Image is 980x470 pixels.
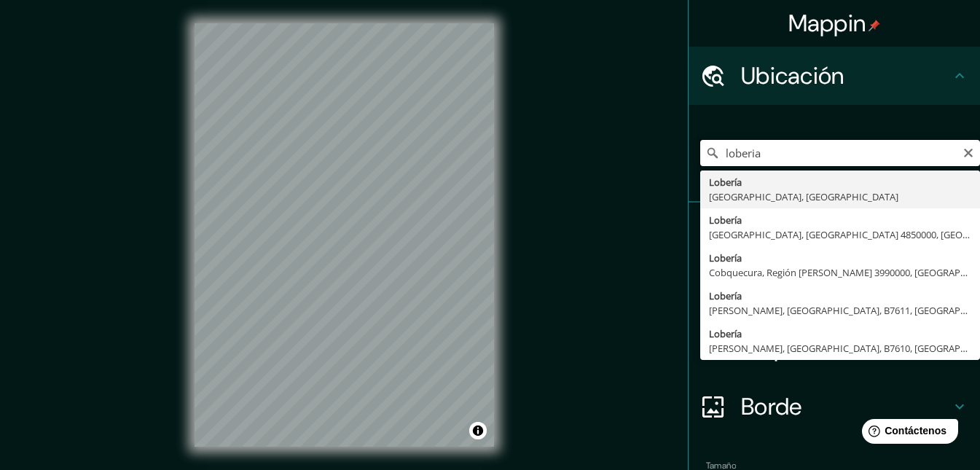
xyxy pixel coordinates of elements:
[709,214,742,227] font: Lobería
[869,20,880,31] img: pin-icon.png
[788,8,866,39] font: Mappin
[700,140,980,166] input: Elige tu ciudad o zona
[741,391,802,422] font: Borde
[469,422,487,439] button: Activar o desactivar atribución
[850,413,964,454] iframe: Lanzador de widgets de ayuda
[709,327,742,340] font: Lobería
[689,319,980,377] div: Disposición
[709,176,742,189] font: Lobería
[709,190,898,203] font: [GEOGRAPHIC_DATA], [GEOGRAPHIC_DATA]
[741,60,844,91] font: Ubicación
[709,289,742,302] font: Lobería
[689,377,980,436] div: Borde
[709,251,742,265] font: Lobería
[689,261,980,319] div: Estilo
[689,47,980,105] div: Ubicación
[195,23,494,447] canvas: Mapa
[689,203,980,261] div: Patas
[963,145,974,159] button: Claro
